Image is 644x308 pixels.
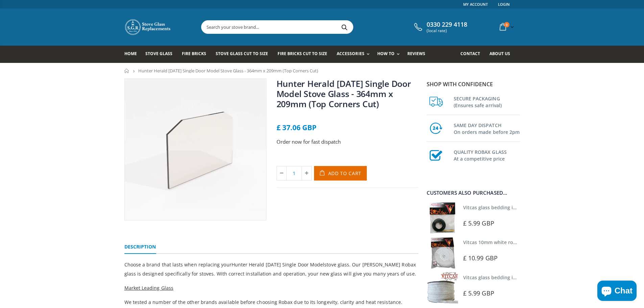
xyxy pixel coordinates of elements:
[124,69,129,73] a: Home
[463,274,607,281] a: Vitcas glass bedding in tape - 2mm x 15mm x 2 meters (White)
[278,51,327,56] span: Fire Bricks Cut To Size
[124,261,416,277] span: Choose a brand that lasts when replacing your stove glass. Our [PERSON_NAME] Robax glass is desig...
[232,261,325,268] span: Hunter Herald [DATE] Single Door Model
[454,147,520,162] h3: QUALITY ROBAX GLASS At a competitive price
[314,166,367,181] button: Add to Cart
[454,94,520,109] h3: SECURE PACKAGING (Ensures safe arrival)
[124,299,402,305] span: We tested a number of the other brands available before choosing Robax due to its longevity, clar...
[124,51,137,56] span: Home
[216,51,268,56] span: Stove Glass Cut To Size
[427,28,467,33] span: (local rate)
[460,46,485,63] a: Contact
[412,21,467,33] a: 0330 229 4118 (local rate)
[277,138,419,146] p: Order now for fast dispatch
[463,254,498,262] span: £ 10.99 GBP
[182,46,211,63] a: Fire Bricks
[463,239,596,245] a: Vitcas 10mm white rope kit - includes rope seal and glue!
[490,51,510,56] span: About us
[201,21,429,33] input: Search your stove brand...
[595,281,639,303] inbox-online-store-chat: Shopify online store chat
[145,46,177,63] a: Stove Glass
[277,78,411,110] a: Hunter Herald [DATE] Single Door Model Stove Glass - 364mm x 209mm (Top Corners Cut)
[463,219,494,227] span: £ 5.99 GBP
[145,51,172,56] span: Stove Glass
[138,68,318,74] span: Hunter Herald [DATE] Single Door Model Stove Glass - 364mm x 209mm (Top Corners Cut)
[125,79,266,220] img: Hunter_Herald_6_CE_Single_Door_Model_Stove_Glass-5a7f-49f3-b46b-20394d5e7a17_800x_crop_center.webp
[427,202,458,234] img: Vitcas stove glass bedding in tape
[182,51,206,56] span: Fire Bricks
[124,240,156,254] a: Description
[427,21,467,28] span: 0330 229 4118
[124,46,142,63] a: Home
[337,46,373,63] a: Accessories
[216,46,273,63] a: Stove Glass Cut To Size
[407,51,425,56] span: Reviews
[463,204,589,211] a: Vitcas glass bedding in tape - 2mm x 10mm x 2 meters
[124,285,173,291] span: Market Leading Glass
[504,22,509,27] span: 0
[460,51,480,56] span: Contact
[427,190,520,195] div: Customers also purchased...
[377,46,403,63] a: How To
[427,80,520,88] p: Shop with confidence
[278,46,332,63] a: Fire Bricks Cut To Size
[427,272,458,304] img: Vitcas stove glass bedding in tape
[407,46,430,63] a: Reviews
[328,170,362,176] span: Add to Cart
[124,19,172,35] img: Stove Glass Replacement
[497,20,515,33] a: 0
[337,21,352,33] button: Search
[337,51,364,56] span: Accessories
[427,237,458,268] img: Vitcas white rope, glue and gloves kit 10mm
[377,51,395,56] span: How To
[490,46,515,63] a: About us
[454,121,520,136] h3: SAME DAY DISPATCH On orders made before 2pm
[277,123,316,132] span: £ 37.06 GBP
[463,289,494,297] span: £ 5.99 GBP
